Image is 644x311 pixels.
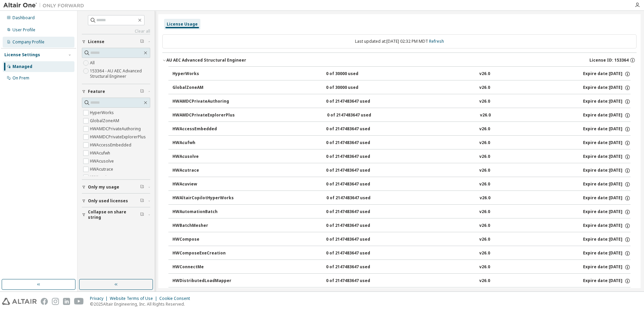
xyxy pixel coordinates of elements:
div: HWAcusolve [172,154,233,160]
img: Altair One [3,2,88,9]
div: Expire date: [DATE] [583,71,631,77]
div: Expire date: [DATE] [583,181,631,187]
div: Expire date: [DATE] [583,85,631,91]
div: 0 of 2147483647 used [326,237,387,243]
div: License Usage [167,22,198,27]
div: Expire date: [DATE] [583,250,631,256]
div: v26.0 [479,223,490,229]
div: 0 of 2147483647 used [327,112,388,118]
div: Cookie Consent [159,296,194,301]
div: Privacy [90,296,110,301]
div: 0 of 2147483647 used [326,168,387,174]
div: 0 of 2147483647 used [326,126,387,132]
div: v26.0 [479,250,490,256]
button: HWCompose0 of 2147483647 usedv26.0Expire date:[DATE] [172,232,631,247]
span: Clear filter [140,39,144,44]
label: HWAcutrace [90,165,115,173]
label: HWAMDCPrivateExplorerPlus [90,133,147,141]
div: Website Terms of Use [110,296,159,301]
div: HWAMDCPrivateExplorerPlus [172,112,235,118]
a: Refresh [429,38,444,44]
div: v26.0 [479,71,490,77]
div: HWConnectMe [172,264,233,270]
button: GlobalZoneAM0 of 30000 usedv26.0Expire date:[DATE] [172,80,631,95]
div: User Profile [12,27,35,33]
label: HWAcufwh [90,149,111,157]
div: 0 of 2147483647 used [326,195,387,201]
div: v26.0 [479,181,490,187]
button: HWAutomationBatch0 of 2147483647 usedv26.0Expire date:[DATE] [172,205,631,219]
div: Expire date: [DATE] [583,140,631,146]
div: v26.0 [479,99,490,105]
label: HWAccessEmbedded [90,141,133,149]
div: HWAcutrace [172,168,233,174]
div: Expire date: [DATE] [583,237,631,243]
button: Only my usage [82,180,150,195]
div: License Settings [4,52,40,58]
span: Collapse on share string [88,209,140,220]
div: 0 of 2147483647 used [326,140,387,146]
label: HWAcusolve [90,157,115,165]
button: HWAcuview0 of 2147483647 usedv26.0Expire date:[DATE] [172,177,631,192]
div: v26.0 [479,278,490,284]
div: v26.0 [479,264,490,270]
span: Only my usage [88,184,119,190]
div: HWAltairCopilotHyperWorks [172,195,234,201]
button: HWConnectMe0 of 2147483647 usedv26.0Expire date:[DATE] [172,260,631,275]
div: Expire date: [DATE] [583,264,631,270]
button: HWAMDCPrivateAuthoring0 of 2147483647 usedv26.0Expire date:[DATE] [172,94,631,109]
div: HWAcuview [172,181,233,187]
div: v26.0 [479,237,490,243]
div: 0 of 30000 used [326,71,387,77]
div: GlobalZoneAM [172,85,233,91]
div: Expire date: [DATE] [583,154,631,160]
div: 0 of 2147483647 used [326,264,387,270]
div: AU AEC Advanced Structural Engineer [166,58,246,63]
div: HWAcufwh [172,140,233,146]
div: Expire date: [DATE] [583,195,631,201]
div: Company Profile [12,39,44,45]
div: v26.0 [480,112,491,118]
div: Expire date: [DATE] [583,209,631,215]
div: HWComposeExeCreation [172,250,233,256]
button: AU AEC Advanced Structural EngineerLicense ID: 153364 [162,53,637,68]
label: All [90,59,96,67]
button: HyperWorks0 of 30000 usedv26.0Expire date:[DATE] [172,67,631,81]
button: HWAcufwh0 of 2147483647 usedv26.0Expire date:[DATE] [172,136,631,150]
button: HWComposeExeCreation0 of 2147483647 usedv26.0Expire date:[DATE] [172,246,631,261]
div: HWAccessEmbedded [172,126,233,132]
div: HWAMDCPrivateAuthoring [172,99,233,105]
div: v26.0 [479,168,490,174]
div: Dashboard [12,15,35,21]
label: HyperWorks [90,109,115,117]
div: 0 of 2147483647 used [326,154,387,160]
div: 0 of 2147483647 used [326,209,387,215]
img: altair_logo.svg [2,298,37,305]
div: 0 of 30000 used [326,85,387,91]
button: Collapse on share string [82,207,150,222]
span: License ID: 153364 [589,58,629,63]
img: instagram.svg [52,298,59,305]
div: 0 of 2147483647 used [326,278,387,284]
div: HWAutomationBatch [172,209,233,215]
div: Expire date: [DATE] [583,99,631,105]
img: linkedin.svg [63,298,70,305]
div: 0 of 2147483647 used [326,181,387,187]
label: HWAMDCPrivateAuthoring [90,125,142,133]
button: Feature [82,84,150,99]
span: Clear filter [140,198,144,204]
label: GlobalZoneAM [90,117,121,125]
button: HWAcutrace0 of 2147483647 usedv26.0Expire date:[DATE] [172,163,631,178]
div: Expire date: [DATE] [583,278,631,284]
div: Expire date: [DATE] [583,223,631,229]
div: Expire date: [DATE] [583,112,631,118]
span: License [88,39,104,44]
button: HWBatchMesher0 of 2147483647 usedv26.0Expire date:[DATE] [172,218,631,233]
div: v26.0 [479,140,490,146]
div: Expire date: [DATE] [583,126,631,132]
div: HWBatchMesher [172,223,233,229]
div: Expire date: [DATE] [583,168,631,174]
button: HWAMDCPrivateExplorerPlus0 of 2147483647 usedv26.0Expire date:[DATE] [172,108,631,123]
div: Last updated at: [DATE] 02:32 PM MDT [162,34,637,48]
button: HWAcusolve0 of 2147483647 usedv26.0Expire date:[DATE] [172,149,631,164]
